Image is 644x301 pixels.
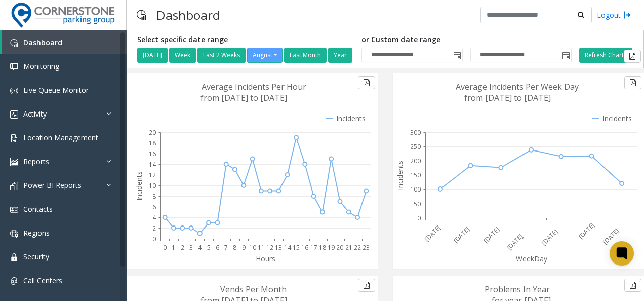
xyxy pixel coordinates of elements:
text: 6 [216,243,219,252]
text: 200 [410,157,421,165]
button: [DATE] [137,48,168,63]
text: 4 [152,213,156,222]
text: Hours [256,254,275,264]
button: Last 2 Weeks [197,48,246,63]
span: Toggle popup [560,48,571,62]
text: Problems In Year [485,284,550,295]
text: from [DATE] to [DATE] [464,92,551,103]
text: 12 [266,243,273,252]
button: August [247,48,283,63]
span: Reports [23,157,49,166]
text: [DATE] [423,223,442,243]
text: 14 [284,243,292,252]
text: 20 [149,128,156,137]
img: 'icon' [10,230,18,238]
img: 'icon' [10,39,18,47]
text: 23 [363,243,370,252]
text: 14 [149,160,156,169]
button: Export to pdf [358,279,375,292]
text: 8 [152,192,156,201]
span: Monitoring [23,61,59,71]
text: 250 [410,142,421,151]
text: 8 [233,243,236,252]
a: Dashboard [2,30,127,54]
button: Export to pdf [624,50,641,63]
text: Incidents [134,171,144,201]
text: 18 [149,139,156,147]
span: Live Queue Monitor [23,85,89,95]
text: 3 [189,243,193,252]
text: 0 [417,214,421,222]
text: 15 [293,243,300,252]
img: 'icon' [10,182,18,190]
img: 'icon' [10,110,18,119]
img: 'icon' [10,206,18,214]
button: Week [169,48,196,63]
img: 'icon' [10,134,18,142]
text: 9 [242,243,246,252]
img: 'icon' [10,277,18,285]
text: 12 [149,171,156,179]
text: 6 [152,203,156,211]
text: 20 [336,243,343,252]
text: 100 [410,185,421,194]
img: logout [623,10,631,20]
span: Call Centers [23,276,62,285]
text: 150 [410,171,421,179]
span: Contacts [23,204,53,214]
span: Regions [23,228,50,238]
text: Average Incidents Per Hour [202,81,306,92]
text: 10 [149,181,156,190]
text: 18 [319,243,326,252]
button: Export to pdf [624,279,641,292]
text: 17 [310,243,317,252]
img: 'icon' [10,253,18,261]
text: 2 [181,243,184,252]
text: WeekDay [516,254,548,264]
text: 19 [328,243,335,252]
text: 4 [198,243,202,252]
img: pageIcon [137,3,146,27]
text: Average Incidents Per Week Day [456,81,579,92]
span: Power BI Reports [23,180,82,190]
text: [DATE] [505,232,525,252]
text: [DATE] [540,228,559,247]
text: [DATE] [601,227,621,246]
img: 'icon' [10,87,18,95]
h5: Select specific date range [137,35,354,44]
text: 1 [172,243,175,252]
text: 0 [152,235,156,243]
h3: Dashboard [151,3,225,27]
text: 16 [301,243,308,252]
text: Vends Per Month [220,284,287,295]
button: Export to pdf [624,76,641,89]
span: Security [23,252,49,261]
text: 5 [207,243,211,252]
button: Refresh Charts [579,48,632,63]
img: 'icon' [10,158,18,166]
span: Toggle popup [451,48,462,62]
text: 50 [414,200,421,208]
text: 13 [275,243,282,252]
text: from [DATE] to [DATE] [200,92,287,103]
button: Last Month [284,48,327,63]
text: 7 [224,243,228,252]
button: Year [328,48,352,63]
text: 22 [354,243,361,252]
text: [DATE] [481,225,501,245]
text: 2 [152,224,156,233]
span: Activity [23,109,47,119]
text: 16 [149,149,156,158]
text: 300 [410,128,421,137]
a: Logout [597,10,631,20]
text: 21 [345,243,352,252]
span: Dashboard [23,37,62,47]
text: Incidents [395,161,405,190]
h5: or Custom date range [361,35,572,44]
text: 11 [258,243,265,252]
text: 10 [249,243,256,252]
img: 'icon' [10,63,18,71]
text: [DATE] [577,221,596,241]
text: [DATE] [452,225,471,245]
text: 0 [163,243,167,252]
